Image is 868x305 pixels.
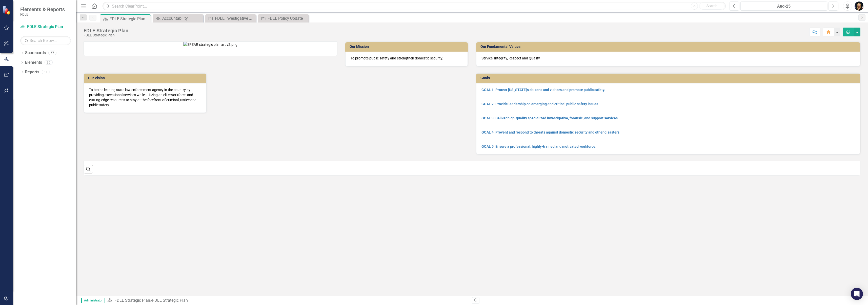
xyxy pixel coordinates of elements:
[699,3,724,10] button: Search
[481,88,605,92] a: GOAL 1. Protect [US_STATE]'s citizens and visitors and promote public safety.
[89,87,201,107] p: To be the leading state law enforcement agency in the country by providing exceptional services w...
[183,42,237,47] img: SPEAR strategic plan art v2.png
[268,15,307,21] div: FDLE Policy Update
[481,130,620,134] a: GOAL 4. Prevent and respond to threats against domestic security and other disasters.
[20,12,65,16] small: FDLE
[350,45,465,49] h3: Our Mission
[84,28,128,33] div: FDLE Strategic Plan
[81,298,105,303] span: Administrator
[706,4,717,8] span: Search
[742,3,825,9] div: Aug-25
[25,60,42,66] a: Elements
[84,33,128,37] div: FDLE Strategic Plan
[114,298,150,303] a: FDLE Strategic Plan
[855,2,864,11] img: Heather Pence
[481,116,619,120] a: GOAL 3. Deliver high-quality specialized investigative, forensic, and support services.
[480,76,858,80] h3: Goals
[42,70,50,74] div: 11
[20,24,71,30] a: FDLE Strategic Plan
[2,5,12,15] img: ClearPoint Strategy
[107,298,468,303] div: »
[103,2,726,11] input: Search ClearPoint...
[259,15,307,21] a: FDLE Policy Update
[25,50,46,56] a: Scorecards
[48,51,56,55] div: 67
[162,15,202,21] div: Accountability
[154,15,202,21] a: Accountability
[740,2,827,11] button: Aug-25
[110,16,149,22] div: FDLE Strategic Plan
[481,144,596,148] a: GOAL 5. Ensure a professional, highly-trained and motivated workforce.
[20,6,65,12] span: Elements & Reports
[351,56,462,61] p: To promote public safety and strengthen domestic security.
[851,288,863,300] div: Open Intercom Messenger
[152,298,188,303] div: FDLE Strategic Plan
[215,15,255,21] div: FDLE Investigative Evidence Inventory & Inspection 2025
[88,76,204,80] h3: Our Vision
[25,69,39,75] a: Reports
[20,36,71,45] input: Search Below...
[207,15,255,21] a: FDLE Investigative Evidence Inventory & Inspection 2025
[481,102,599,106] a: GOAL 2. Provide leadership on emerging and critical public safety issues.
[480,45,858,49] h3: Our Fundamental Values
[481,56,855,61] p: Service, Integrity, Respect and Quality
[45,60,53,65] div: 35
